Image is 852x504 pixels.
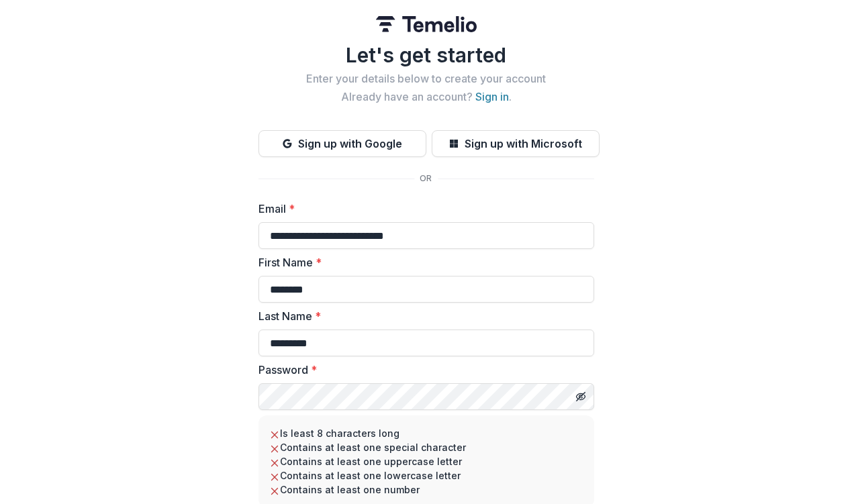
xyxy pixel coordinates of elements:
label: Password [258,362,586,378]
label: Email [258,201,586,217]
li: Contains at least one lowercase letter [269,468,583,483]
button: Sign up with Google [258,130,426,157]
a: Sign in [475,90,509,103]
li: Contains at least one uppercase letter [269,454,583,468]
img: Temelio [376,16,477,32]
li: Contains at least one number [269,483,583,497]
button: Toggle password visibility [570,386,591,407]
h1: Let's get started [258,43,594,67]
h2: Enter your details below to create your account [258,72,594,85]
li: Contains at least one special character [269,440,583,454]
label: First Name [258,254,586,270]
label: Last Name [258,308,586,324]
li: Is least 8 characters long [269,426,583,440]
h2: Already have an account? . [258,91,594,103]
button: Sign up with Microsoft [432,130,600,157]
